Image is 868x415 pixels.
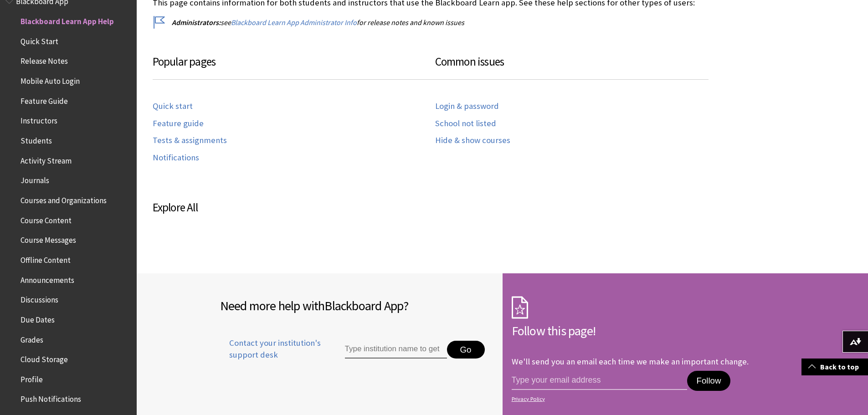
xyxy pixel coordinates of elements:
[435,53,709,80] h3: Common issues
[435,101,499,112] a: Login & password
[512,296,528,319] img: Subscription Icon
[153,118,204,129] a: Feature guide
[220,296,493,315] h2: Need more help with ?
[21,352,68,364] span: Cloud Storage
[21,93,68,106] span: Feature Guide
[345,341,447,359] input: Type institution name to get support
[21,252,71,265] span: Offline Content
[512,321,785,340] h2: Follow this page!
[21,153,72,165] span: Activity Stream
[447,341,485,359] button: Go
[435,118,496,129] a: School not listed
[21,34,58,46] span: Quick Start
[153,53,435,80] h3: Popular pages
[512,356,749,367] p: We'll send you an email each time we make an important change.
[21,173,49,185] span: Journals
[21,14,114,26] span: Blackboard Learn App Help
[21,213,72,225] span: Course Content
[153,199,718,216] h3: Explore All
[21,54,68,66] span: Release Notes
[21,332,43,344] span: Grades
[153,135,227,146] a: Tests & assignments
[220,337,324,372] a: Contact your institution's support desk
[687,371,730,391] button: Follow
[512,396,782,402] a: Privacy Policy
[21,73,80,86] span: Mobile Auto Login
[220,337,324,361] span: Contact your institution's support desk
[153,101,193,112] a: Quick start
[21,292,58,304] span: Discussions
[21,372,43,384] span: Profile
[21,392,81,404] span: Push Notifications
[21,193,107,205] span: Courses and Organizations
[435,135,510,146] a: Hide & show courses
[21,233,76,245] span: Course Messages
[324,297,403,314] span: Blackboard App
[153,17,718,27] p: see for release notes and known issues
[21,113,57,126] span: Instructors
[21,133,52,145] span: Students
[172,18,221,27] span: Administrators:
[801,359,868,375] a: Back to top
[231,18,357,27] a: Blackboard Learn App Administrator Info
[21,272,74,285] span: Announcements
[153,153,199,163] a: Notifications
[512,371,688,390] input: email address
[21,312,55,324] span: Due Dates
